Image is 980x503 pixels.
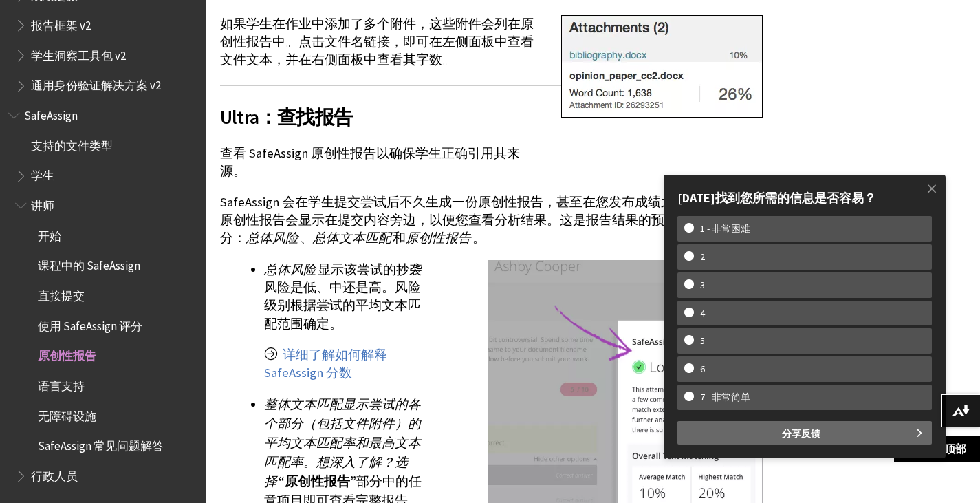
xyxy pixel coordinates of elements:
font: 3 [700,279,705,291]
font: 报告框架 v2 [31,18,91,33]
font: Ultra：查找报告 [220,105,352,129]
font: 和 [393,230,406,246]
font: 总体风险 [264,261,316,277]
font: 7 - 非常简单 [700,391,750,403]
font: 原创性报告 [406,230,471,246]
font: 行政人员 [31,469,78,484]
button: 分享反馈 [677,421,932,445]
font: 分享反馈 [782,427,820,440]
font: SafeAssign 会在学生提交尝试后不久生成一份原创性报告，甚至在您发布成绩之前。SafeAssign 原创性报告会显示在提交内容旁边，以便您查看分析结果。这是报告结果的预览，包含三个部分： [220,194,759,246]
font: 整体文本匹配显示尝试的各个部分（包括文件附件）的平均文本匹配率和最高文本匹配率。想深入了解？选择 [264,396,421,489]
font: 1 - 非常困难 [700,222,750,235]
font: 学生洞察工具包 v2 [31,48,126,63]
font: 总体文本匹配 [313,230,391,246]
font: [DATE]找到您所需的信息是否容易？ [677,190,876,206]
font: “原创性报告” [279,473,356,489]
font: 直接提交 [38,288,85,303]
font: 总体风险 [246,230,298,246]
font: 开始 [38,228,61,244]
font: 原创性报告 [38,348,96,363]
font: 6 [700,363,705,375]
font: 讲师 [31,198,54,213]
nav: Blackboard SafeAssign 的书籍大纲 [8,104,198,488]
font: 通用身份验证解决方案 v2 [31,78,161,93]
font: 2 [700,250,705,263]
font: 显示该尝试的抄袭风险是低、中还是高。风险级别根据尝试的平均文本匹配范围确定。 [264,261,422,332]
a: 详细了解如何解释 SafeAssign 分数 [264,347,387,381]
font: 无障碍设施 [38,409,96,424]
font: SafeAssign [24,108,78,123]
font: 5 [700,334,705,347]
font: 使用 SafeAssign 评分 [38,319,142,334]
font: 详细了解如何解释 SafeAssign 分数 [264,347,387,381]
font: 语言支持 [38,378,85,394]
font: 。 [472,230,486,246]
font: 如果学生在作业中添加了多个附件，这些附件会列在原创性报告中。点击文件名链接，即可在左侧面板中查看文件文本，并在右侧面板中查看其字数。 [220,16,534,67]
font: 课程中的 SafeAssign [38,258,140,273]
font: SafeAssign 常见问题解答 [38,438,164,453]
font: 4 [700,307,705,319]
font: 支持的文件类型 [31,138,113,153]
font: 查看 SafeAssign 原创性报告以确保学生正确引用其来源。 [220,145,520,179]
font: 学生 [31,168,54,183]
font: 、 [300,230,313,246]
